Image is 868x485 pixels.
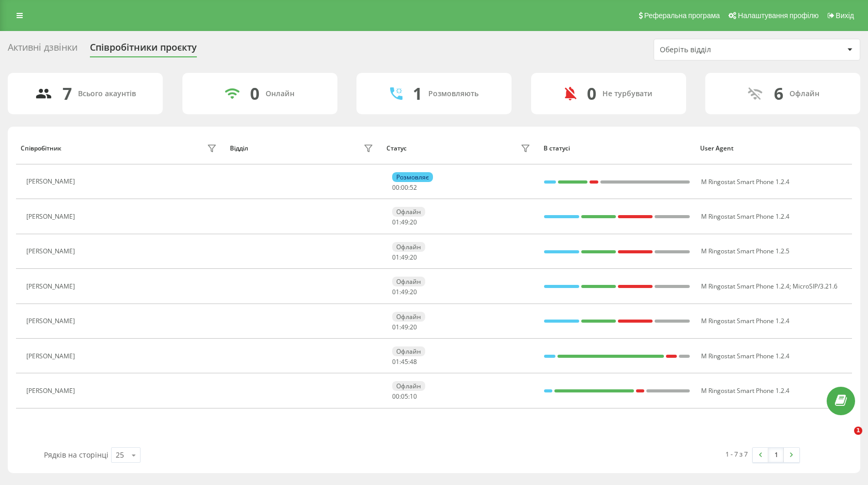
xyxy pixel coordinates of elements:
[587,84,596,103] div: 0
[701,282,789,291] span: M Ringostat Smart Phone 1.2.4
[116,450,124,460] div: 25
[544,145,691,152] div: В статусі
[8,42,78,58] div: Активні дзвінки
[701,212,789,221] span: M Ringostat Smart Phone 1.2.4
[26,213,78,220] div: [PERSON_NAME]
[401,218,408,226] span: 49
[410,253,417,262] span: 20
[701,352,789,360] span: M Ringostat Smart Phone 1.2.4
[701,316,789,325] span: M Ringostat Smart Phone 1.2.4
[410,392,417,401] span: 10
[26,283,78,290] div: [PERSON_NAME]
[26,353,78,360] div: [PERSON_NAME]
[413,84,422,103] div: 1
[725,449,748,459] div: 1 - 7 з 7
[250,84,259,103] div: 0
[774,84,783,103] div: 6
[738,11,818,20] span: Налаштування профілю
[410,183,417,192] span: 52
[701,386,789,395] span: M Ringostat Smart Phone 1.2.4
[90,42,197,58] div: Співробітники проєкту
[392,358,417,366] div: : :
[392,392,399,401] span: 00
[44,450,109,460] span: Рядків на сторінці
[392,381,425,391] div: Офлайн
[392,346,425,356] div: Офлайн
[401,323,408,331] span: 49
[392,324,417,331] div: : :
[789,89,819,98] div: Офлайн
[644,11,720,20] span: Реферальна програма
[392,219,417,226] div: : :
[392,323,399,331] span: 01
[386,145,407,152] div: Статус
[660,46,783,54] div: Оберіть відділ
[410,218,417,226] span: 20
[836,11,854,20] span: Вихід
[401,357,408,366] span: 45
[63,84,72,103] div: 7
[392,254,417,261] div: : :
[428,89,478,98] div: Розмовляють
[410,323,417,331] span: 20
[392,172,433,182] div: Розмовляє
[266,89,295,98] div: Онлайн
[230,145,248,152] div: Відділ
[401,287,408,296] span: 49
[701,177,789,186] span: M Ringostat Smart Phone 1.2.4
[26,317,78,325] div: [PERSON_NAME]
[392,253,399,262] span: 01
[392,287,399,296] span: 01
[602,89,653,98] div: Не турбувати
[392,277,425,286] div: Офлайн
[26,248,78,255] div: [PERSON_NAME]
[21,145,61,152] div: Співробітник
[392,184,417,191] div: : :
[392,218,399,226] span: 01
[410,287,417,296] span: 20
[26,387,78,395] div: [PERSON_NAME]
[793,282,838,291] span: MicroSIP/3.21.6
[392,289,417,296] div: : :
[392,312,425,322] div: Офлайн
[700,145,847,152] div: User Agent
[392,357,399,366] span: 01
[78,89,136,98] div: Всього акаунтів
[854,427,862,435] span: 1
[701,247,789,255] span: M Ringostat Smart Phone 1.2.5
[410,357,417,366] span: 48
[768,448,784,462] a: 1
[392,242,425,252] div: Офлайн
[401,183,408,192] span: 00
[392,183,399,192] span: 00
[26,178,78,185] div: [PERSON_NAME]
[392,393,417,400] div: : :
[401,253,408,262] span: 49
[392,207,425,217] div: Офлайн
[833,427,858,451] iframe: Intercom live chat
[401,392,408,401] span: 05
